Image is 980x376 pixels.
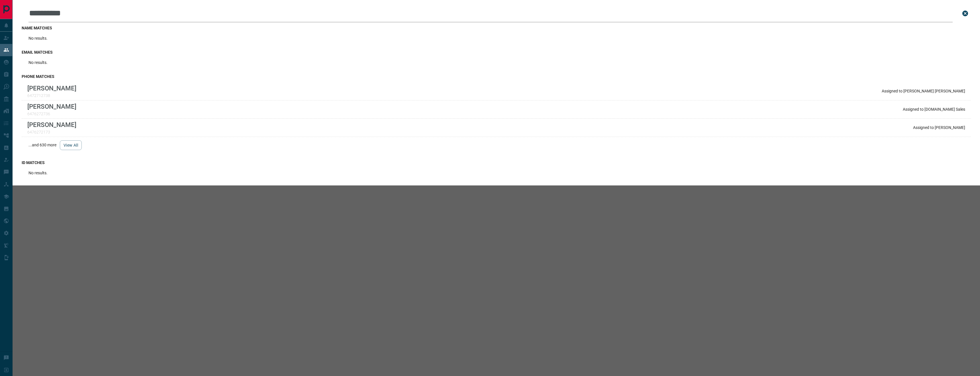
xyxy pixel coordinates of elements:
[27,103,76,110] p: [PERSON_NAME]
[22,137,971,153] div: ...and 630 more
[882,89,965,93] p: Assigned to [PERSON_NAME] [PERSON_NAME]
[60,140,82,150] button: view all
[27,84,76,92] p: [PERSON_NAME]
[27,112,76,116] p: 6476272736
[959,8,971,19] button: close search bar
[28,60,48,65] p: No results.
[913,125,965,130] p: Assigned to [PERSON_NAME]
[903,107,965,112] p: Assigned to [DOMAIN_NAME] Sales
[28,36,48,41] p: No results.
[22,74,971,79] h3: phone matches
[27,93,76,98] p: 6472712738
[22,50,971,54] h3: email matches
[27,121,76,128] p: [PERSON_NAME]
[22,160,971,165] h3: id matches
[28,171,48,175] p: No results.
[22,26,971,30] h3: name matches
[27,130,76,134] p: 6476272173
